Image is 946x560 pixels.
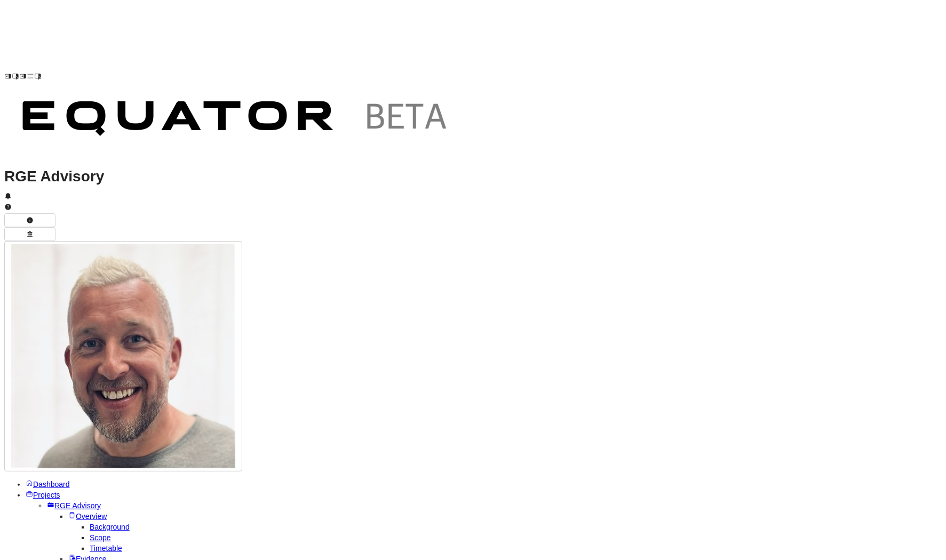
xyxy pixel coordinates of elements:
[33,491,60,499] span: Projects
[26,480,70,489] a: Dashboard
[68,512,107,521] a: Overview
[90,533,111,542] a: Scope
[26,491,60,499] a: Projects
[54,501,101,510] span: RGE Advisory
[76,512,107,521] span: Overview
[4,171,942,182] h1: RGE Advisory
[4,83,468,158] img: Customer Logo
[42,4,506,80] img: Customer Logo
[47,501,101,510] a: RGE Advisory
[33,480,70,489] span: Dashboard
[90,544,122,553] a: Timetable
[11,244,235,468] img: Profile Icon
[90,523,130,531] a: Background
